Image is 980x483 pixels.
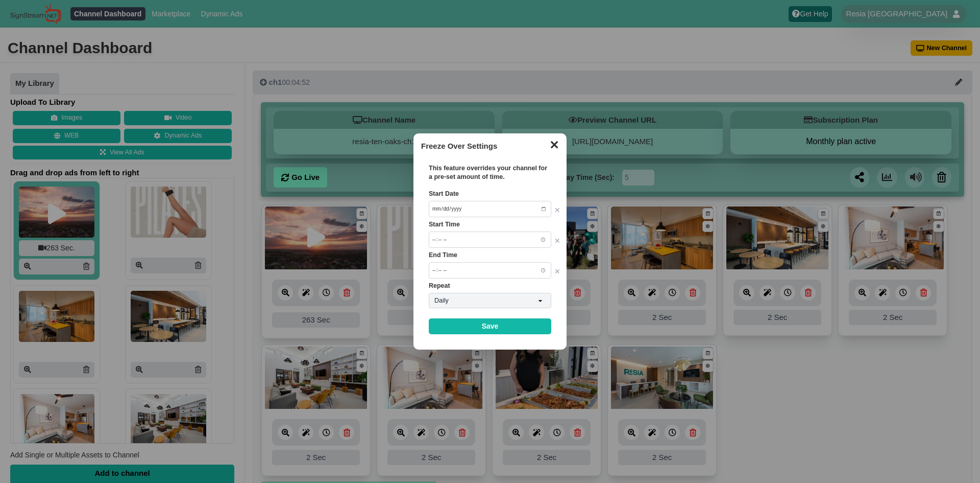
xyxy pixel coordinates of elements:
[421,141,559,151] h3: Freeze Over Settings
[554,236,560,246] button: ✕
[429,190,459,199] label: Start Date
[429,318,551,334] a: Save
[429,220,460,229] label: Start Time
[429,282,551,291] label: Repeat
[544,136,564,151] button: ✕
[554,266,560,277] button: ✕
[554,205,560,216] button: ✕
[429,251,457,260] label: End Time
[429,164,551,182] p: This feature overrides your channel for a pre-set amount of time.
